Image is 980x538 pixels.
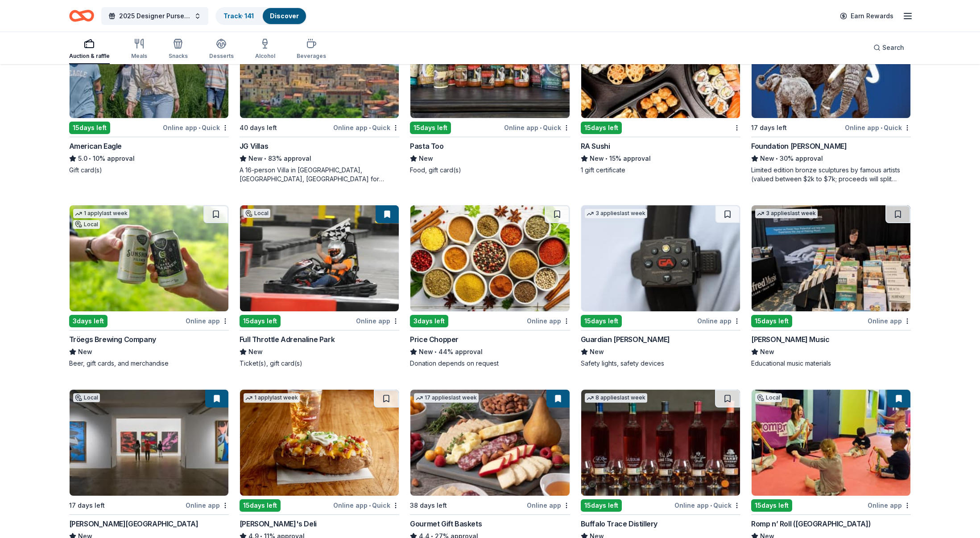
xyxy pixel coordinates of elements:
[845,122,911,133] div: Online app Quick
[69,53,110,60] div: Auction & raffle
[240,390,399,496] img: Image for Jason's Deli
[410,315,448,327] div: 3 days left
[751,141,847,151] div: Foundation [PERSON_NAME]
[240,518,317,529] div: [PERSON_NAME]'s Deli
[69,141,122,151] div: American Eagle
[73,393,100,402] div: Local
[255,53,275,60] div: Alcohol
[369,124,371,131] span: •
[270,12,299,20] a: Discover
[755,209,818,218] div: 3 applies last week
[751,166,911,183] div: Limited edition bronze sculptures by famous artists (valued between $2k to $7k; proceeds will spl...
[240,359,399,368] div: Ticket(s), gift card(s)
[881,124,883,131] span: •
[410,12,569,118] img: Image for Pasta Too
[760,153,774,164] span: New
[215,7,307,25] button: Track· 141Discover
[751,153,911,164] div: 30% approval
[751,315,792,327] div: 15 days left
[581,153,740,164] div: 15% approval
[585,393,647,403] div: 8 applies last week
[751,518,871,529] div: Romp n’ Roll ([GEOGRAPHIC_DATA])
[69,122,110,134] div: 15 days left
[581,390,740,496] img: Image for Buffalo Trace Distillery
[581,315,622,327] div: 15 days left
[414,393,479,403] div: 17 applies last week
[410,12,570,175] a: Image for Pasta TooLocal15days leftOnline app•QuickPasta TooNewFood, gift card(s)
[504,122,570,133] div: Online app Quick
[751,205,911,368] a: Image for Alfred Music3 applieslast week15days leftOnline app[PERSON_NAME] MusicNewEducational mu...
[527,315,570,326] div: Online app
[882,42,904,53] span: Search
[590,346,604,357] span: New
[581,12,740,118] img: Image for RA Sushi
[581,166,740,175] div: 1 gift certificate
[410,500,447,511] div: 38 days left
[751,359,911,368] div: Educational music materials
[297,53,326,60] div: Beverages
[240,122,277,133] div: 40 days left
[169,35,188,64] button: Snacks
[410,141,443,151] div: Pasta Too
[297,35,326,64] button: Beverages
[419,153,433,164] span: New
[240,153,399,164] div: 83% approval
[244,209,270,218] div: Local
[435,348,437,355] span: •
[73,209,129,218] div: 1 apply last week
[69,12,229,175] a: Image for American Eagle5 applieslast week15days leftOnline app•QuickAmerican Eagle5.0•10% approv...
[69,153,229,164] div: 10% approval
[70,12,228,118] img: Image for American Eagle
[585,209,647,218] div: 3 applies last week
[776,155,778,162] span: •
[240,499,281,512] div: 15 days left
[223,12,254,20] a: Track· 141
[410,205,570,368] a: Image for Price Chopper3days leftOnline appPrice ChopperNew•44% approvalDonation depends on request
[264,155,266,162] span: •
[751,122,787,133] div: 17 days left
[674,500,740,511] div: Online app Quick
[590,153,604,164] span: New
[755,393,782,402] div: Local
[356,315,399,326] div: Online app
[169,53,188,60] div: Snacks
[581,12,740,175] a: Image for RA Sushi15days leftRA SushiNew•15% approval1 gift certificate
[69,315,108,327] div: 3 days left
[751,334,829,345] div: [PERSON_NAME] Music
[198,124,200,131] span: •
[410,390,569,496] img: Image for Gourmet Gift Baskets
[248,153,263,164] span: New
[868,315,911,326] div: Online app
[369,502,371,509] span: •
[410,518,482,529] div: Gourmet Gift Baskets
[760,346,774,357] span: New
[78,153,87,164] span: 5.0
[69,35,110,64] button: Auction & raffle
[581,518,657,529] div: Buffalo Trace Distillery
[240,141,268,151] div: JG Villas
[581,359,740,368] div: Safety lights, safety devices
[605,155,608,162] span: •
[240,334,335,345] div: Full Throttle Adrenaline Park
[131,35,147,64] button: Meals
[186,500,229,511] div: Online app
[527,500,570,511] div: Online app
[240,205,399,311] img: Image for Full Throttle Adrenaline Park
[163,122,229,133] div: Online app Quick
[209,53,234,60] div: Desserts
[581,205,740,311] img: Image for Guardian Angel Device
[240,315,281,327] div: 15 days left
[119,11,190,21] span: 2025 Designer Purse Bingo & Brunch
[186,315,229,326] div: Online app
[410,205,569,311] img: Image for Price Chopper
[69,5,94,26] a: Home
[752,205,910,311] img: Image for Alfred Music
[70,205,228,311] img: Image for Tröegs Brewing Company
[69,205,229,368] a: Image for Tröegs Brewing Company1 applylast weekLocal3days leftOnline appTröegs Brewing CompanyNe...
[69,334,156,345] div: Tröegs Brewing Company
[410,166,570,175] div: Food, gift card(s)
[240,205,399,368] a: Image for Full Throttle Adrenaline ParkLocal15days leftOnline appFull Throttle Adrenaline ParkNew...
[751,499,792,512] div: 15 days left
[70,390,228,496] img: Image for Andy Warhol Museum
[419,346,433,357] span: New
